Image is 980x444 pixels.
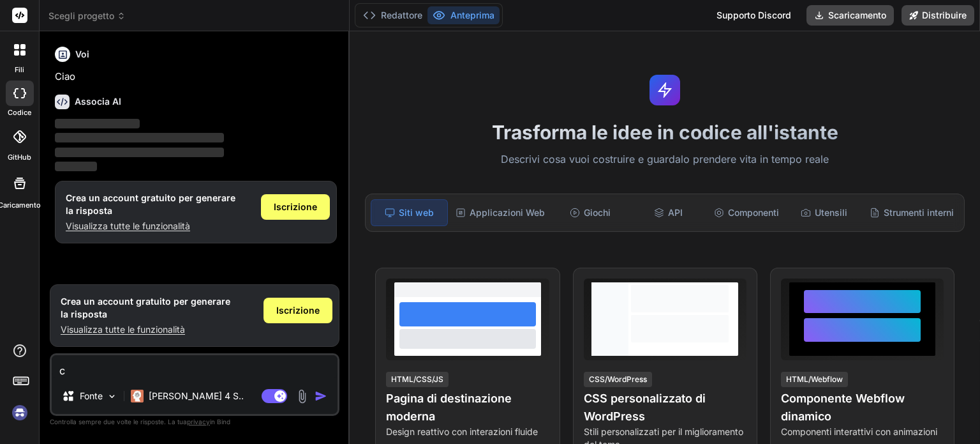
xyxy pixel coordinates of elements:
[274,201,317,212] font: Iscrizione
[15,65,24,74] font: fili
[584,207,611,218] font: Giochi
[61,324,185,335] font: Visualizza tutte le funzionalità
[80,390,103,401] font: Fonte
[781,392,905,423] font: Componente Webflow dinamico
[8,108,31,117] font: codice
[75,96,121,107] font: Associa AI
[187,418,210,425] font: privacy
[61,296,230,307] font: Crea un account gratuito per generare
[149,390,244,401] font: [PERSON_NAME] 4 S..
[501,153,829,165] font: Descrivi cosa vuoi costruire e guardalo prendere vita in tempo reale
[107,391,117,402] img: Scegli i modelli
[716,10,791,20] font: Supporto Discord
[399,207,434,218] font: Siti web
[427,6,500,24] button: Anteprima
[806,5,894,26] button: Scaricamento
[358,6,427,24] button: Redattore
[786,374,843,384] font: HTML/Webflow
[50,418,187,425] font: Controlla sempre due volte le risposte. La tua
[828,10,886,20] font: Scaricamento
[210,418,230,425] font: in Bind
[61,309,107,319] font: la risposta
[276,305,320,316] font: Iscrizione
[728,207,779,218] font: Componenti
[922,10,967,20] font: Distribuire
[131,390,144,402] img: Claude 4 Sonetto
[55,70,75,82] font: Ciao
[48,10,114,21] font: Scegli progetto
[52,355,338,378] textarea: c
[450,10,494,20] font: Anteprima
[295,389,309,404] img: attaccamento
[386,426,538,437] font: Design reattivo con interazioni fluide
[781,426,937,437] font: Componenti interattivi con animazioni
[584,392,706,423] font: CSS personalizzato di WordPress
[492,121,838,144] font: Trasforma le idee in codice all'istante
[589,374,647,384] font: CSS/WordPress
[8,153,31,162] font: GitHub
[75,49,89,59] font: Voi
[66,205,112,216] font: la risposta
[470,207,545,218] font: Applicazioni Web
[391,374,443,384] font: HTML/CSS/JS
[66,220,190,231] font: Visualizza tutte le funzionalità
[668,207,683,218] font: API
[386,392,512,423] font: Pagina di destinazione moderna
[815,207,847,218] font: Utensili
[884,207,954,218] font: Strumenti interni
[315,390,327,402] img: icona
[381,10,422,20] font: Redattore
[9,402,31,424] img: registrazione
[902,5,974,26] button: Distribuire
[66,192,235,203] font: Crea un account gratuito per generare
